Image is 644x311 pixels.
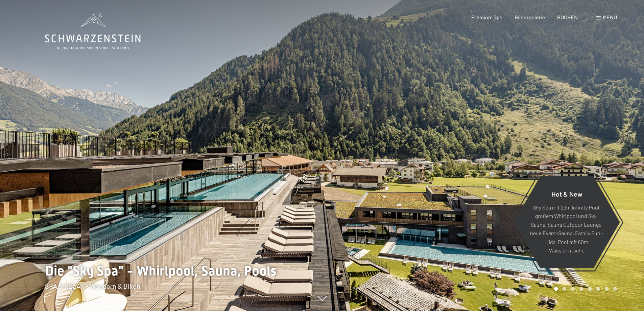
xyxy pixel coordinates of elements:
span: Hot & New [551,190,582,198]
a: Hot & New Sky Spa mit 23m Infinity Pool, großem Whirlpool und Sky-Sauna, Sauna Outdoor Lounge, ne... [513,176,620,269]
div: Carousel Page 6 [596,287,600,291]
span: Menü [603,14,617,20]
div: Carousel Page 4 [579,287,583,291]
div: Carousel Page 2 [563,287,566,291]
div: Carousel Pagination [552,287,617,291]
div: Carousel Page 5 [588,287,592,291]
div: Carousel Page 3 [571,287,575,291]
a: Bildergalerie [515,14,545,20]
p: Sky Spa mit 23m Infinity Pool, großem Whirlpool und Sky-Sauna, Sauna Outdoor Lounge, neue Event-S... [530,203,603,255]
a: BUCHEN [557,14,578,20]
a: Premium Spa [471,14,502,20]
div: Carousel Page 7 [605,287,609,291]
div: Carousel Page 1 (Current Slide) [554,287,558,291]
div: Carousel Page 8 [613,287,617,291]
